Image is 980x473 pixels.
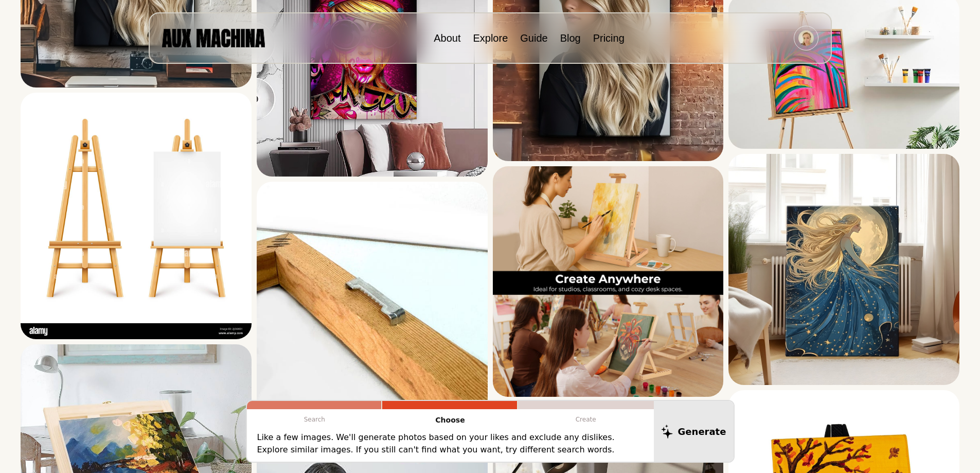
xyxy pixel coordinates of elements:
[382,409,518,431] p: Choose
[798,30,814,46] img: Avatar
[518,409,654,430] p: Create
[493,166,724,397] img: Search result
[162,29,265,47] img: AUX MACHINA
[257,431,644,456] p: Like a few images. We'll generate photos based on your likes and exclude any dislikes. Explore si...
[434,32,460,44] a: About
[728,154,959,385] img: Search result
[593,32,625,44] a: Pricing
[257,182,488,427] img: Search result
[520,32,547,44] a: Guide
[654,401,734,462] button: Generate
[21,93,252,340] img: Search result
[473,32,508,44] a: Explore
[560,32,581,44] a: Blog
[247,409,383,430] p: Search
